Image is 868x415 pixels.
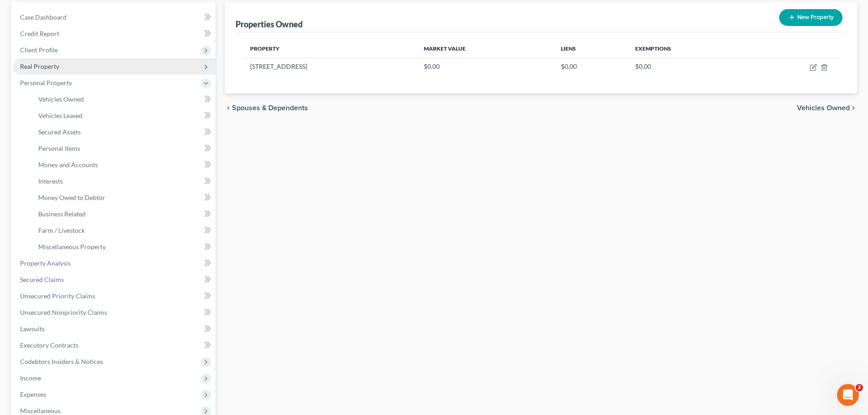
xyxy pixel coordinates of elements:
[31,239,216,255] a: Miscellaneous Property
[243,40,416,58] th: Property
[837,384,859,406] iframe: Intercom live chat
[20,292,95,300] span: Unsecured Priority Claims
[13,9,216,26] a: Case Dashboard
[628,40,750,58] th: Exemptions
[20,276,64,283] span: Secured Claims
[20,390,46,398] span: Expenses
[20,325,45,333] span: Lawsuits
[20,358,103,365] span: Codebtors Insiders & Notices
[225,104,232,112] i: chevron_left
[797,104,857,112] button: Vehicles Owned chevron_right
[20,407,61,415] span: Miscellaneous
[31,222,216,239] a: Farm / Livestock
[31,91,216,108] a: Vehicles Owned
[31,140,216,157] a: Personal Items
[31,124,216,140] a: Secured Assets
[20,341,78,349] span: Executory Contracts
[31,108,216,124] a: Vehicles Leased
[13,321,216,337] a: Lawsuits
[31,157,216,173] a: Money and Accounts
[232,104,308,112] span: Spouses & Dependents
[20,374,41,382] span: Income
[225,104,308,112] button: chevron_left Spouses & Dependents
[20,62,59,70] span: Real Property
[38,210,86,218] span: Business Related
[13,304,216,321] a: Unsecured Nonpriority Claims
[797,104,850,112] span: Vehicles Owned
[628,58,750,75] td: $0.00
[416,58,554,75] td: $0.00
[856,384,863,391] span: 2
[38,112,82,119] span: Vehicles Leased
[38,95,84,103] span: Vehicles Owned
[554,40,628,58] th: Liens
[20,79,72,87] span: Personal Property
[38,243,106,251] span: Miscellaneous Property
[38,226,85,234] span: Farm / Livestock
[13,26,216,42] a: Credit Report
[38,161,98,169] span: Money and Accounts
[779,9,842,26] button: New Property
[416,40,554,58] th: Market Value
[38,128,81,136] span: Secured Assets
[20,308,107,316] span: Unsecured Nonpriority Claims
[20,46,58,54] span: Client Profile
[31,173,216,190] a: Interests
[20,30,59,37] span: Credit Report
[13,255,216,272] a: Property Analysis
[850,104,857,112] i: chevron_right
[20,259,71,267] span: Property Analysis
[13,288,216,304] a: Unsecured Priority Claims
[38,194,105,201] span: Money Owed to Debtor
[243,58,416,75] td: [STREET_ADDRESS]
[20,13,67,21] span: Case Dashboard
[38,177,63,185] span: Interests
[31,190,216,206] a: Money Owed to Debtor
[236,19,303,30] div: Properties Owned
[31,206,216,222] a: Business Related
[38,144,80,152] span: Personal Items
[13,337,216,354] a: Executory Contracts
[554,58,628,75] td: $0.00
[13,272,216,288] a: Secured Claims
